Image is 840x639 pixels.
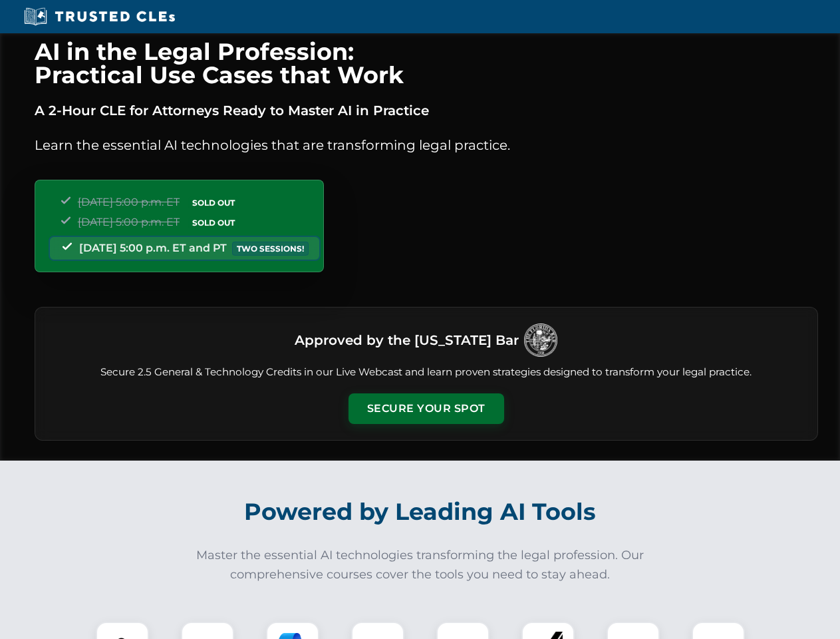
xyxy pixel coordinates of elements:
span: SOLD OUT [188,216,239,230]
p: Secure 2.5 General & Technology Credits in our Live Webcast and learn proven strategies designed ... [51,365,801,380]
h1: AI in the Legal Profession: Practical Use Cases that Work [35,40,818,87]
img: Trusted CLEs [20,7,179,27]
span: [DATE] 5:00 p.m. ET [78,216,180,228]
img: Logo [524,323,557,357]
p: A 2-Hour CLE for Attorneys Ready to Master AI in Practice [35,100,818,121]
span: [DATE] 5:00 p.m. ET [78,196,180,208]
h2: Powered by Leading AI Tools [52,489,789,535]
h3: Approved by the [US_STATE] Bar [295,328,519,352]
span: SOLD OUT [188,196,239,210]
p: Master the essential AI technologies transforming the legal profession. Our comprehensive courses... [188,546,653,584]
button: Secure Your Spot [349,393,504,424]
p: Learn the essential AI technologies that are transforming legal practice. [35,134,818,156]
